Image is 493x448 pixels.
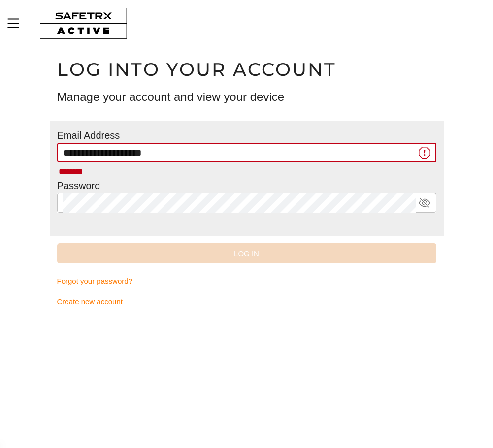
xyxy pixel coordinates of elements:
button: Log In [57,243,436,264]
a: Forgot your password? [57,271,436,291]
span: Create new account [57,295,123,308]
h3: Manage your account and view your device [57,89,436,105]
span: Forgot your password? [57,275,132,288]
label: Password [57,180,100,191]
h1: Log into your account [57,58,436,81]
span: Log In [65,247,428,260]
label: Email Address [57,130,120,141]
a: Create new account [57,291,436,312]
button: Menu [5,13,30,33]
